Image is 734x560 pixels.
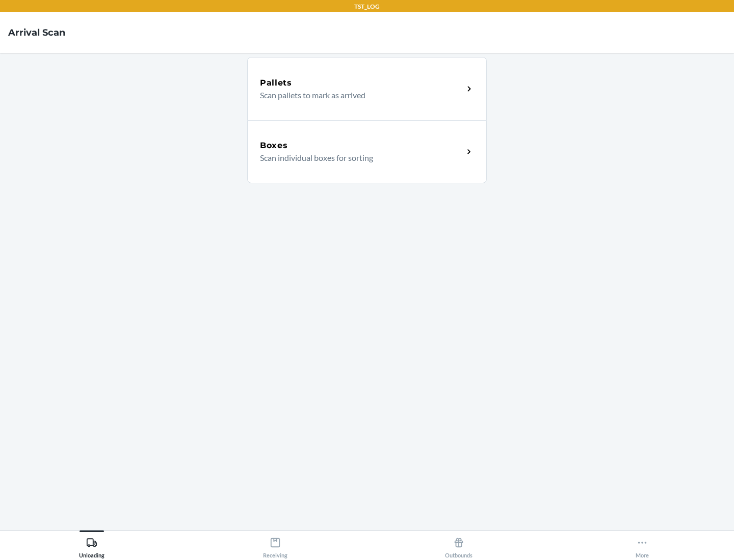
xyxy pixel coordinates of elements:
div: More [636,533,649,558]
div: Outbounds [445,533,473,558]
button: Outbounds [367,530,550,558]
p: Scan individual boxes for sorting [260,152,455,164]
p: Scan pallets to mark as arrived [260,89,455,101]
h5: Pallets [260,77,292,89]
a: PalletsScan pallets to mark as arrived [247,57,487,120]
button: Receiving [183,530,367,558]
h5: Boxes [260,139,288,152]
a: BoxesScan individual boxes for sorting [247,120,487,183]
button: More [550,530,734,558]
div: Receiving [263,533,287,558]
p: TST_LOG [354,2,380,11]
div: Unloading [79,533,104,558]
h4: Arrival Scan [8,26,65,39]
